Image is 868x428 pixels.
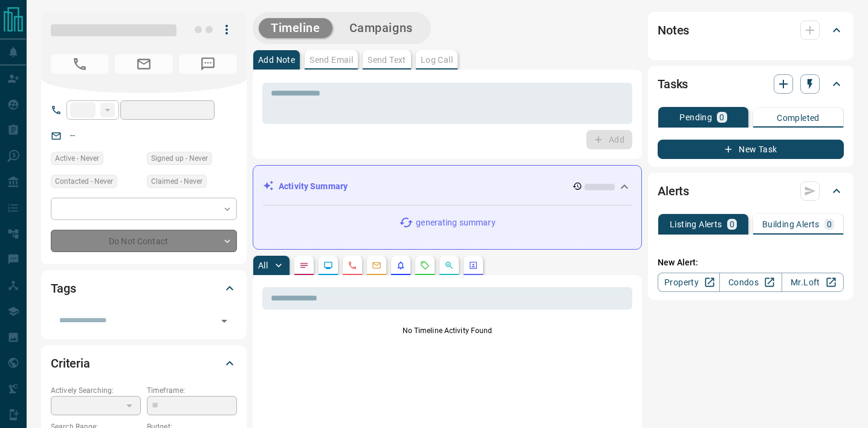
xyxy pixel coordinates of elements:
p: 0 [730,220,734,229]
a: -- [70,131,75,140]
p: No Timeline Activity Found [262,325,632,336]
svg: Lead Browsing Activity [323,261,333,270]
div: Tags [51,274,237,303]
h2: Alerts [658,181,689,201]
button: Campaigns [337,18,425,38]
span: Signed up - Never [151,152,208,164]
p: 0 [719,113,724,122]
h2: Tags [51,279,76,298]
svg: Agent Actions [468,261,478,270]
p: Activity Summary [279,180,348,193]
div: Do Not Contact [51,230,237,252]
p: generating summary [416,216,495,229]
a: Condos [719,273,782,292]
h2: Notes [658,21,689,40]
span: Active - Never [55,152,99,164]
p: New Alert: [658,256,844,269]
a: Property [658,273,720,292]
svg: Listing Alerts [396,261,406,270]
span: No Email [115,54,173,74]
p: Building Alerts [762,220,820,229]
h2: Tasks [658,74,688,94]
svg: Opportunities [444,261,454,270]
button: Timeline [259,18,332,38]
svg: Requests [420,261,430,270]
div: Criteria [51,349,237,378]
span: No Number [51,54,109,74]
button: Open [216,313,233,329]
span: Contacted - Never [55,175,113,187]
p: 0 [827,220,832,229]
p: Listing Alerts [670,220,722,229]
p: Actively Searching: [51,385,141,396]
div: Activity Summary [263,175,632,198]
p: All [258,261,268,270]
svg: Emails [372,261,381,270]
div: Tasks [658,70,844,99]
span: No Number [179,54,237,74]
a: Mr.Loft [782,273,844,292]
svg: Calls [348,261,357,270]
p: Pending [679,113,712,122]
p: Timeframe: [147,385,237,396]
p: Add Note [258,56,295,64]
div: Notes [658,16,844,45]
h2: Criteria [51,354,90,373]
p: Completed [777,114,820,122]
span: Claimed - Never [151,175,202,187]
svg: Notes [299,261,309,270]
button: New Task [658,140,844,159]
div: Alerts [658,177,844,206]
